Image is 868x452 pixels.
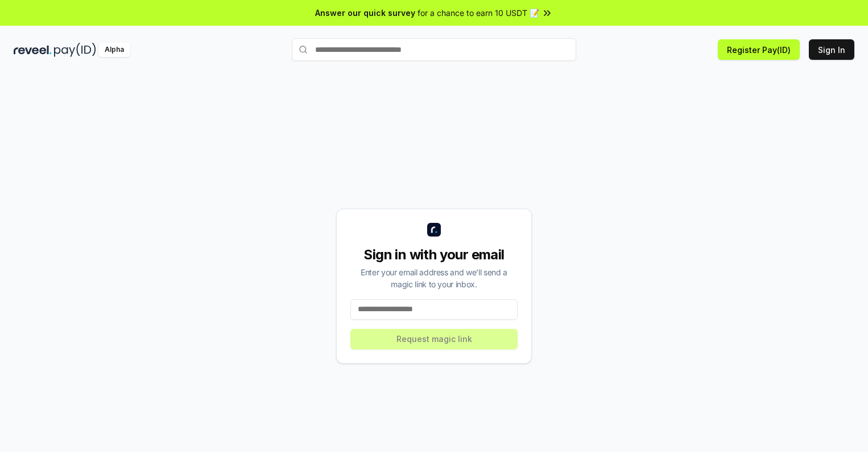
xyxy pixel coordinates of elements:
button: Register Pay(ID) [718,39,800,60]
img: reveel_dark [14,43,52,57]
span: for a chance to earn 10 USDT 📝 [418,7,539,19]
div: Enter your email address and we’ll send a magic link to your inbox. [350,266,518,290]
span: Answer our quick survey [315,7,415,19]
img: logo_small [427,223,441,237]
button: Sign In [809,39,854,60]
img: pay_id [54,43,96,57]
div: Sign in with your email [350,246,518,264]
div: Alpha [98,43,130,57]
